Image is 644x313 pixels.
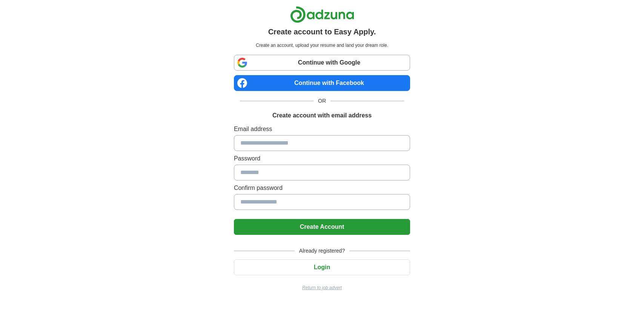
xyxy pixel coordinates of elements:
[235,42,409,49] p: Create an account, upload your resume and land your dream role.
[234,183,410,193] label: Confirm password
[234,259,410,275] button: Login
[234,264,410,270] a: Login
[234,154,410,163] label: Password
[234,284,410,291] a: Return to job advert
[234,55,410,71] a: Continue with Google
[234,219,410,235] button: Create Account
[234,75,410,91] a: Continue with Facebook
[295,247,349,255] span: Already registered?
[314,97,330,105] span: OR
[268,26,376,37] h1: Create account to Easy Apply.
[234,125,410,134] label: Email address
[290,6,354,23] img: Adzuna logo
[272,111,372,120] h1: Create account with email address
